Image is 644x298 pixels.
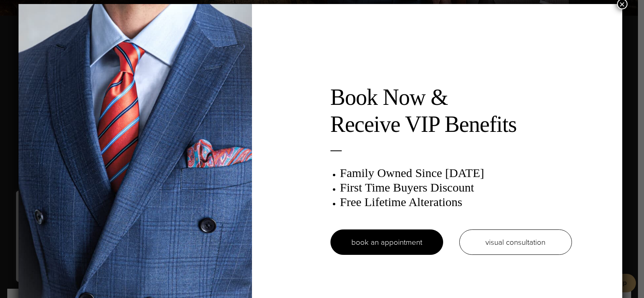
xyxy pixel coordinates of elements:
[340,195,572,209] h3: Free Lifetime Alterations
[340,180,572,195] h3: First Time Buyers Discount
[330,229,443,255] a: book an appointment
[18,6,35,13] span: Help
[340,166,572,180] h3: Family Owned Since [DATE]
[330,84,572,138] h2: Book Now & Receive VIP Benefits
[459,229,572,255] a: visual consultation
